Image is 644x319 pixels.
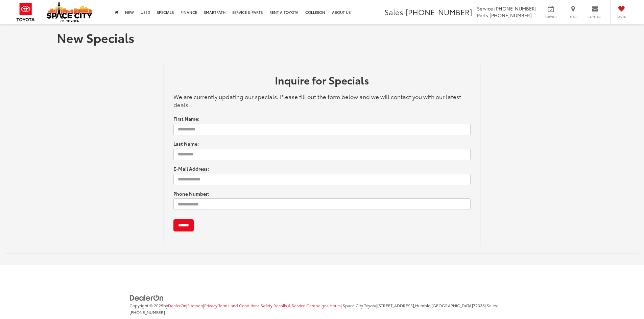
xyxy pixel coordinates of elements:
span: | [217,302,260,308]
span: Copyright © 2025 [129,302,163,308]
label: Phone Number: [173,190,209,197]
span: [PHONE_NUMBER] [490,12,532,19]
span: [PHONE_NUMBER] [129,309,165,315]
a: Safety Recalls & Service Campaigns, Opens in a new tab [261,302,329,308]
img: Space City Toyota [47,1,92,22]
label: Last Name: [173,140,199,147]
span: Service [477,5,493,12]
h2: Inquire for Specials [173,74,471,89]
span: | [260,302,329,308]
span: Parts [477,12,488,19]
span: Humble, [415,302,431,308]
label: First Name: [173,115,199,122]
span: | [376,302,485,308]
a: DealerOn Home Page [168,302,186,308]
span: [PHONE_NUMBER] [494,5,536,12]
a: Terms and Conditions [218,302,260,308]
span: | [329,302,341,308]
span: | Space City Toyota [341,302,376,308]
span: | [203,302,217,308]
img: DealerOn [129,294,164,302]
span: Map [566,15,580,19]
span: Contact [588,15,603,19]
a: Privacy [204,302,217,308]
h1: New Specials [57,31,588,44]
span: | [186,302,203,308]
span: Saved [614,15,629,19]
p: We are currently updating our specials. Please fill out the form below and we will contact you wi... [173,92,471,108]
span: | Sales: [129,302,498,315]
span: [GEOGRAPHIC_DATA] [431,302,473,308]
span: Service [543,15,558,19]
span: [PHONE_NUMBER] [405,6,472,17]
a: DealerOn [129,294,164,300]
span: Sales [384,6,403,17]
span: [STREET_ADDRESS], [377,302,415,308]
label: E-Mail Address: [173,165,209,172]
a: Hours [330,302,341,308]
span: 77338 [473,302,485,308]
a: Sitemap [187,302,203,308]
span: by [163,302,186,308]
